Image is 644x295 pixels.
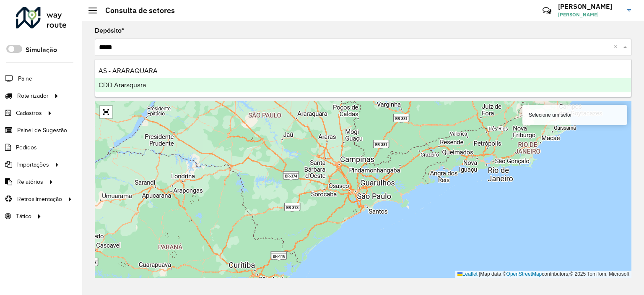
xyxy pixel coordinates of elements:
[17,178,43,186] span: Relatórios
[97,6,175,15] h2: Consulta de setores
[457,271,478,277] a: Leaflet
[17,126,67,135] span: Painel de Sugestão
[26,45,57,55] label: Simulação
[95,26,124,36] label: Depósito
[99,67,158,74] span: AS - ARARAQUARA
[16,109,42,117] span: Cadastros
[522,105,627,125] div: Selecione um setor
[100,106,112,118] a: Abrir mapa em tela cheia
[95,59,631,97] ng-dropdown-panel: Options list
[558,11,621,18] span: [PERSON_NAME]
[18,74,34,83] span: Painel
[506,271,542,277] a: OpenStreetMap
[16,143,37,152] span: Pedidos
[455,271,631,278] div: Map data © contributors,© 2025 TomTom, Microsoft
[16,212,31,221] span: Tático
[558,3,621,10] h3: [PERSON_NAME]
[614,42,621,52] span: Clear all
[17,91,49,100] span: Roteirizador
[17,160,49,169] span: Importações
[17,195,62,204] span: Retroalimentação
[479,271,480,277] span: |
[538,2,556,20] a: Contato Rápido
[99,81,146,89] span: CDD Araraquara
